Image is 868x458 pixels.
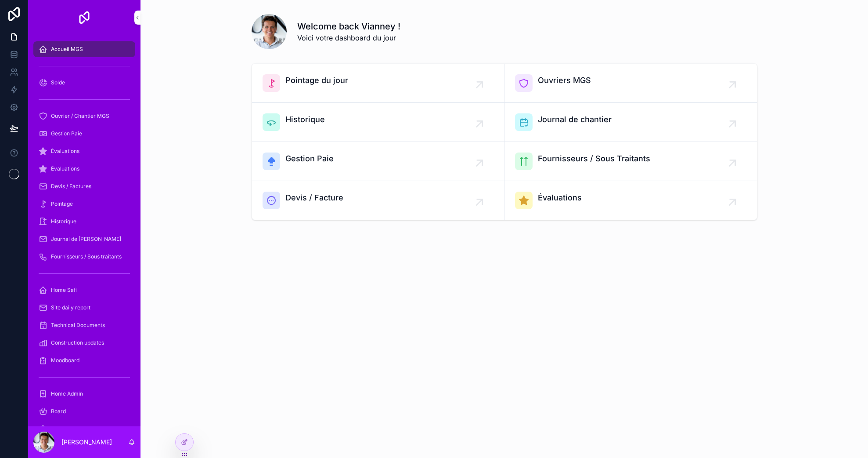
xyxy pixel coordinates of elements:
a: Ouvrier / Chantier MGS [33,108,135,124]
a: Home Admin [33,386,135,402]
span: Accueil MGS [51,46,83,53]
a: Fournisseurs / Sous traitants [33,249,135,265]
span: Fournisseurs / Sous traitants [51,253,122,260]
a: Historique [252,103,504,142]
span: Site daily report [51,304,90,311]
img: App logo [77,11,91,25]
span: Évaluations [51,165,79,172]
span: Construction updates [51,339,104,346]
div: scrollable content [28,35,140,426]
span: Évaluations [51,148,79,155]
span: Pointage [51,200,73,207]
a: Fournisseurs / Sous Traitants [504,142,757,181]
span: Fournisseurs / Sous Traitants [538,153,650,165]
span: Solde [51,79,65,86]
span: Ouvriers MGS [538,74,591,87]
span: Devis / Factures [51,183,91,190]
a: Accueil MGS [33,41,135,57]
span: Ouvrier / Chantier MGS [51,113,109,120]
a: Moodboard [33,353,135,368]
span: Home Admin [51,390,83,397]
a: Historique [33,214,135,229]
span: Devis / Facture [285,192,343,204]
span: Historique [285,113,325,126]
a: Solde [33,75,135,91]
a: Gestion Paie [33,126,135,142]
p: [PERSON_NAME] [61,438,112,447]
a: Journal de chantier [504,103,757,142]
a: Reporting [33,421,135,437]
a: Évaluations [504,181,757,220]
a: Site daily report [33,300,135,316]
span: Home Safi [51,287,77,294]
a: Évaluations [33,143,135,159]
span: Gestion Paie [51,130,82,137]
span: Gestion Paie [285,153,334,165]
span: Reporting [51,425,75,433]
span: Voici votre dashboard du jour [297,33,400,43]
span: Board [51,408,66,415]
a: Pointage [33,196,135,212]
a: Ouvriers MGS [504,64,757,103]
span: Moodboard [51,357,79,364]
span: Journal de chantier [538,113,612,126]
a: Construction updates [33,335,135,351]
span: Historique [51,218,76,225]
a: Technical Documents [33,317,135,333]
span: Évaluations [538,192,582,204]
h1: Welcome back Vianney ! [297,20,400,33]
a: Home Safi [33,282,135,298]
a: Board [33,403,135,419]
a: Journal de [PERSON_NAME] [33,231,135,247]
a: Devis / Factures [33,178,135,194]
span: Technical Documents [51,322,105,329]
a: Gestion Paie [252,142,504,181]
a: Devis / Facture [252,181,504,220]
span: Pointage du jour [285,74,348,87]
a: Pointage du jour [252,64,504,103]
span: Journal de [PERSON_NAME] [51,236,121,243]
a: Évaluations [33,161,135,177]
